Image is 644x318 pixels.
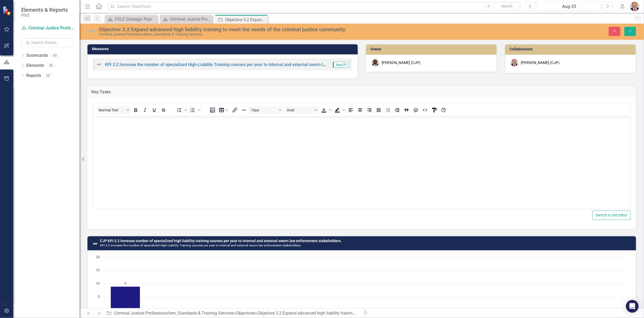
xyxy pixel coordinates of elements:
[96,281,100,286] text: 10
[383,106,392,114] button: Decrease indent
[251,108,277,112] span: 16px
[521,60,559,65] div: [PERSON_NAME] (CJP)
[26,73,41,79] a: Reports
[99,27,398,32] div: Objective 3.2 Expand advanced high liability training to meet the needs of the criminal justice c...
[439,106,448,114] button: Help
[44,73,52,78] div: 20
[21,25,74,31] a: Criminal Justice Professionalism, Standards & Training Services
[92,241,98,247] img: Not Defined
[511,59,518,66] img: Brett Kirkland
[159,106,168,114] button: Strikethrough
[365,106,374,114] button: Align right
[537,2,601,11] button: Aug-25
[287,108,313,112] span: Arial
[87,27,96,35] img: Not Defined
[115,16,156,23] div: FDLE Strategic Plan
[114,311,234,316] a: Criminal Justice Professionalism, Standards & Training Services
[411,106,420,114] button: Emojis
[333,62,349,68] span: Aug-25
[188,106,201,114] div: Numbered list
[257,311,454,316] div: Objective 3.2 Expand advanced high liability training to meet the needs of the criminal justice c...
[217,106,230,114] button: Table
[592,211,631,220] button: Switch to old editor
[170,16,211,23] div: Criminal Justice Professionalism, Standards & Training Services Landing Page
[99,108,125,112] span: Normal Text
[430,106,439,114] button: CSS Editor
[333,106,346,114] div: Background color Black
[96,268,100,272] text: 15
[106,16,156,23] a: FDLE Strategic Plan
[98,307,100,312] text: 0
[96,61,102,68] img: Not Defined
[21,38,74,47] input: Search Below...
[106,310,358,316] div: » »
[501,4,513,8] span: Search
[225,16,267,23] div: Objective 3.2 Expand advanced high liability training to meet the needs of the criminal justice c...
[539,3,599,10] div: Aug-25
[105,62,381,67] a: KPI 3.2 Increase the number of specialized High-Liability Training courses per year to internal a...
[208,106,217,114] button: Insert image
[285,106,319,114] button: Font Arial
[96,106,131,114] button: Block Normal Text
[26,63,44,69] a: Elements
[249,106,283,114] button: Font size 16px
[370,47,494,51] h3: Owner
[421,106,430,114] button: HTML Editor
[107,2,522,11] input: Search ClearPoint...
[175,106,188,114] div: Bullet list
[626,300,639,313] div: Open Intercom Messenger
[382,60,420,65] div: [PERSON_NAME] (CJP)
[91,90,632,94] h3: Key Tasks
[100,239,342,243] a: CJP KPI 3.2 Increase number of specialized high liability training courses per year to internal a...
[47,63,55,68] div: 45
[402,106,411,114] button: Blockquote
[374,106,383,114] button: Justify
[236,311,255,316] a: Objectives
[3,6,12,15] img: ClearPoint Strategy
[111,287,140,311] path: Jul-25, 9. Specialized and/or High-Liability Training Courses.
[21,7,68,13] span: Elements & Reports
[26,53,48,59] a: Scorecards
[98,294,100,299] text: 5
[93,116,630,209] iframe: Rich Text Area
[240,106,249,114] button: Horizontal line
[51,53,59,58] div: 63
[393,106,402,114] button: Increase indent
[356,106,365,114] button: Align center
[161,16,211,23] a: Criminal Justice Professionalism, Standards & Training Services Landing Page
[125,281,126,285] text: 9
[319,106,333,114] div: Text color Black
[100,243,301,247] small: KPI 3.2 Increase the number of specialized High-Liability Training courses per year to internal a...
[21,13,68,17] small: FDLE
[131,106,140,114] button: Bold
[346,106,355,114] button: Align left
[140,106,149,114] button: Italic
[150,106,159,114] button: Underline
[630,2,639,11] img: Brett Kirkland
[230,106,239,114] button: Insert/edit link
[92,47,355,51] h3: Measures
[99,32,398,36] div: Criminal Justice Professionalism, Standards & Training Services
[372,59,379,66] img: Chad Brown
[96,254,100,259] text: 20
[510,47,633,51] h3: Collaborators
[494,3,520,10] button: Search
